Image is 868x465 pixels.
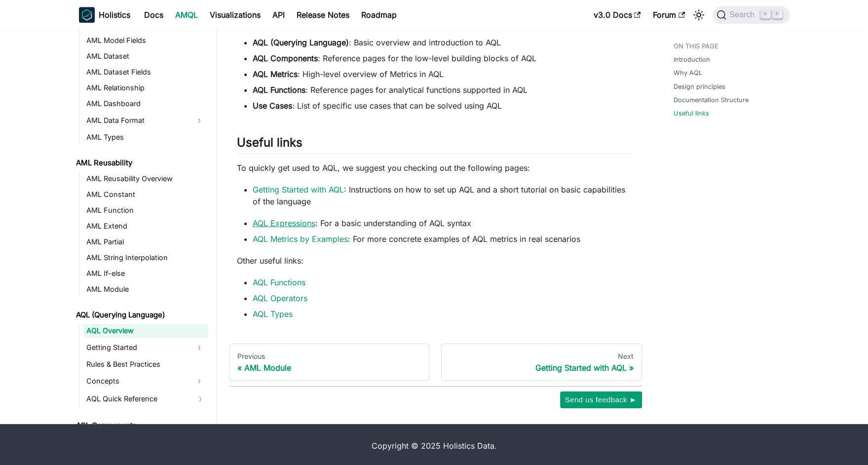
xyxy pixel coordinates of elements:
[83,251,208,265] a: AML String Interpolation
[674,82,725,91] a: Design principles
[79,7,95,23] img: Holistics
[73,308,208,322] a: AQL (Querying Language)
[190,373,208,389] button: Expand sidebar category 'Concepts'
[253,84,634,96] li: : Reference pages for analytical functions supported in AQL
[253,69,298,79] strong: AQL Metrics
[253,218,315,228] a: AQL Expressions
[565,393,637,406] span: Send us feedback ►
[450,363,634,373] div: Getting Started with AQL
[588,7,647,23] a: v3.0 Docs
[441,344,642,381] a: NextGetting Started with AQL
[266,7,291,23] a: API
[772,10,782,19] kbd: K
[253,100,634,112] li: : List of specific use cases that can be solved using AQL
[253,68,634,80] li: : High-level overview of Metrics in AQL
[237,255,634,267] p: Other useful links:
[83,65,208,79] a: AML Dataset Fields
[253,85,305,95] strong: AQL Functions
[253,185,344,194] a: Getting Started with AQL
[674,109,709,118] a: Useful links
[138,7,169,23] a: Docs
[204,7,266,23] a: Visualizations
[237,363,421,373] div: AML Module
[253,277,305,287] a: AQL Functions
[253,309,293,319] a: AQL Types
[291,7,355,23] a: Release Notes
[355,7,403,23] a: Roadmap
[83,267,208,280] a: AML If-else
[450,352,634,361] div: Next
[169,7,204,23] a: AMQL
[237,135,634,154] h2: Useful links
[83,219,208,233] a: AML Extend
[691,7,707,23] button: Switch between dark and light mode (currently light mode)
[253,52,634,64] li: : Reference pages for the low-level building blocks of AQL
[83,34,208,47] a: AML Model Fields
[726,10,760,19] span: Search
[83,81,208,95] a: AML Relationship
[73,419,208,432] a: AQL Components
[83,49,208,63] a: AML Dataset
[79,7,130,23] a: HolisticsHolistics
[83,130,208,144] a: AML Types
[560,391,642,408] button: Send us feedback ►
[83,391,208,407] a: AQL Quick Reference
[760,10,770,19] kbd: ⌘
[647,7,691,23] a: Forum
[120,440,748,452] div: Copyright © 2025 Holistics Data.
[83,340,190,355] a: Getting Started
[83,172,208,186] a: AML Reusability Overview
[253,37,634,48] li: : Basic overview and introduction to AQL
[83,324,208,338] a: AQL Overview
[190,113,208,128] button: Expand sidebar category 'AML Data Format'
[253,233,634,245] li: : For more concrete examples of AQL metrics in real scenarios
[253,234,348,244] a: AQL Metrics by Examples
[713,6,789,24] button: Search (Command+K)
[253,53,318,63] strong: AQL Components
[83,357,208,371] a: Rules & Best Practices
[237,352,421,361] div: Previous
[674,55,710,64] a: Introduction
[99,9,130,21] b: Holistics
[229,344,642,381] nav: Docs pages
[229,344,430,381] a: PreviousAML Module
[83,282,208,296] a: AML Module
[83,373,190,389] a: Concepts
[190,340,208,355] button: Expand sidebar category 'Getting Started'
[674,95,749,105] a: Documentation Structure
[83,203,208,217] a: AML Function
[253,217,634,229] li: : For a basic understanding of AQL syntax
[83,113,190,128] a: AML Data Format
[674,68,702,77] a: Why AQL
[73,156,208,170] a: AML Reusability
[253,38,349,47] strong: AQL (Querying Language)
[83,188,208,201] a: AML Constant
[83,97,208,111] a: AML Dashboard
[83,235,208,249] a: AML Partial
[253,184,634,207] li: : Instructions on how to set up AQL and a short tutorial on basic capabilities of the language
[253,293,307,303] a: AQL Operators
[253,101,292,111] strong: Use Cases
[237,162,634,174] p: To quickly get used to AQL, we suggest you checking out the following pages:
